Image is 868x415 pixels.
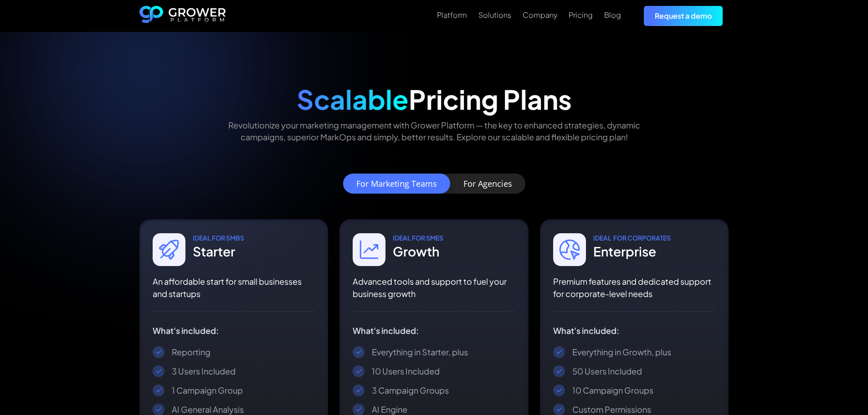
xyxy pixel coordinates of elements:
div: AI General Analysis [172,404,244,415]
div: 10 Campaign Groups [572,385,653,396]
p: Revolutionize your marketing management with Grower Platform — the key to enhanced strategies, dy... [213,119,656,142]
div: 1 Campaign Group [172,385,243,396]
a: Request a demo [644,6,723,26]
div: Solutions [478,10,511,19]
div: Pricing Plans [297,83,572,115]
div: Enterprise [593,242,671,261]
a: Platform [437,10,467,20]
div: 10 Users Included [372,366,440,377]
p: An affordable start for small businesses and startups [153,275,315,300]
a: home [139,6,226,26]
a: Solutions [478,10,511,20]
div: Custom Permissions [572,404,651,415]
div: Platform [437,10,467,19]
div: Everything in Growth, plus [572,347,671,358]
p: Advanced tools and support to fuel your business growth [353,275,515,300]
div: Starter [193,242,244,261]
a: Pricing [569,10,593,20]
a: Company [523,10,557,20]
div: What's included: [153,326,315,335]
div: Everything in Starter, plus [372,347,468,358]
div: AI Engine [372,404,407,415]
div: 3 Campaign Groups [372,385,449,396]
span: Scalable [297,82,409,116]
div: Growth [393,242,443,261]
div: Blog [604,10,621,19]
div: What's included: [353,326,515,335]
div: Reporting [172,347,211,358]
div: 3 Users Included [172,366,236,377]
div: IDEAL For CORPORATES [593,233,671,242]
div: What's included: [553,326,715,335]
div: For Agencies [463,179,512,188]
div: For Marketing Teams [356,179,437,188]
div: Pricing [569,10,593,19]
div: Company [523,10,557,19]
div: IDEAL For SMes [393,233,443,242]
a: Blog [604,10,621,20]
p: Premium features and dedicated support for corporate-level needs [553,275,715,300]
div: IDEAL For SmbS [193,233,244,242]
div: 50 Users Included [572,366,642,377]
